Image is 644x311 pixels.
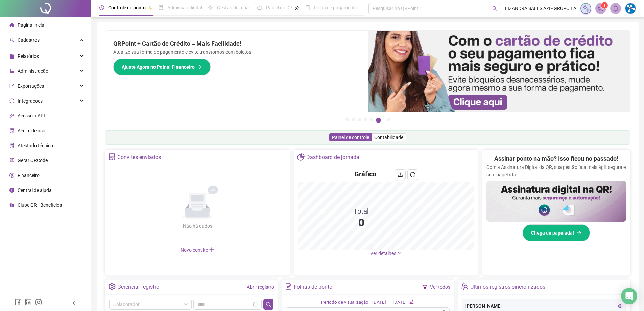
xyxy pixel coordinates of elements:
[470,281,545,293] div: Últimos registros sincronizados
[9,69,14,73] span: lock
[582,5,590,12] img: sparkle-icon.fc2bf0ac1784a2077858766a79e2daf3.svg
[410,172,415,177] span: reload
[354,169,376,179] h4: Gráfico
[376,118,381,123] button: 6
[465,302,623,310] div: [PERSON_NAME]
[372,299,386,306] div: [DATE]
[18,158,48,163] span: Gerar QRCode
[9,188,14,193] span: info-circle
[625,3,636,14] img: 51907
[18,128,45,133] span: Aceite de uso
[492,6,497,11] span: search
[266,5,292,10] span: Painel do DP
[9,203,14,207] span: gift
[398,172,403,177] span: download
[18,98,43,104] span: Integrações
[159,5,163,10] span: file-done
[603,3,606,8] span: 1
[208,5,213,10] span: sun
[397,251,402,256] span: down
[523,224,590,241] button: Chega de papelada!
[99,5,104,10] span: clock-circle
[117,152,161,163] div: Convites enviados
[257,5,262,10] span: dashboard
[9,23,14,27] span: home
[430,284,450,290] a: Ver todos
[9,84,14,88] span: export
[15,299,22,306] span: facebook
[247,284,274,290] a: Abrir registro
[117,281,159,293] div: Gerenciar registro
[167,5,202,10] span: Admissão digital
[358,118,361,121] button: 3
[374,135,403,140] span: Contabilidade
[25,299,32,306] span: linkedin
[209,247,214,252] span: plus
[113,48,360,56] p: Atualize sua forma de pagamento e evite transtornos com boletos.
[9,98,14,103] span: sync
[113,39,360,48] h2: QRPoint + Cartão de Crédito = Mais Facilidade!
[18,187,52,193] span: Central de ajuda
[18,37,40,43] span: Cadastros
[486,181,626,222] img: banner%2F02c71560-61a6-44d4-94b9-c8ab97240462.png
[494,154,618,163] h2: Assinar ponto na mão? Isso ficou no passado!
[577,230,581,235] span: arrow-right
[18,68,48,74] span: Administração
[285,283,292,290] span: file-text
[305,5,310,10] span: book
[18,113,45,118] span: Acesso à API
[345,118,349,121] button: 1
[601,2,608,9] sup: 1
[266,302,271,307] span: search
[332,135,369,140] span: Painel de controle
[18,83,44,89] span: Exportações
[18,173,40,178] span: Financeiro
[368,31,630,112] img: banner%2F75947b42-3b94-469c-a360-407c2d3115d7.png
[618,304,623,308] span: eye
[370,251,396,256] span: Ver detalhes
[306,152,359,163] div: Dashboard de jornada
[531,229,574,237] span: Chega de papelada!
[109,153,116,160] span: solution
[314,5,357,10] span: Folha de pagamento
[18,202,62,208] span: Clube QR - Beneficios
[181,247,214,253] span: Novo convite
[370,118,373,121] button: 5
[108,5,146,10] span: Controle de ponto
[9,143,14,148] span: solution
[364,118,367,121] button: 4
[113,59,211,75] button: Ajuste Agora no Painel Financeiro
[295,6,299,10] span: pushpin
[9,38,14,42] span: user-add
[389,299,390,306] div: -
[9,113,14,118] span: api
[9,158,14,163] span: qrcode
[197,65,202,69] span: arrow-right
[18,143,53,148] span: Atestado técnico
[148,6,152,10] span: pushpin
[370,251,402,256] a: Ver detalhes down
[72,301,76,305] span: left
[621,288,637,304] div: Open Intercom Messenger
[321,299,369,306] div: Período de visualização:
[393,299,407,306] div: [DATE]
[352,118,355,121] button: 2
[18,22,45,28] span: Página inicial
[423,285,427,289] span: filter
[35,299,42,306] span: instagram
[409,299,414,304] span: edit
[505,5,576,12] span: LIZANDRA SALES AZI - GRUPO LA
[217,5,251,10] span: Gestão de férias
[9,128,14,133] span: audit
[294,281,332,293] div: Folhas de ponto
[297,153,304,160] span: pie-chart
[387,118,390,121] button: 7
[122,63,195,71] span: Ajuste Agora no Painel Financeiro
[9,173,14,178] span: dollar
[486,163,626,178] p: Com a Assinatura Digital da QR, sua gestão fica mais ágil, segura e sem papelada.
[461,283,468,290] span: team
[598,5,604,12] span: notification
[109,283,116,290] span: setting
[18,53,39,59] span: Relatórios
[613,5,619,12] span: bell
